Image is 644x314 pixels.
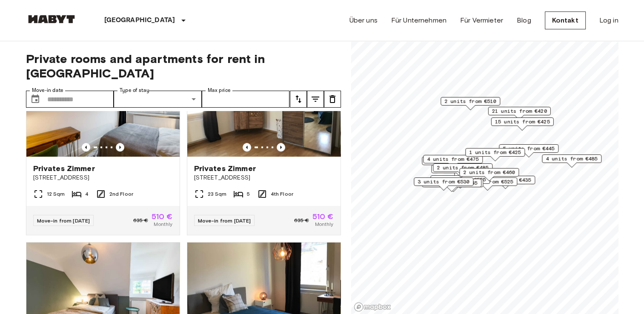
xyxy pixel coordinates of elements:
span: [STREET_ADDRESS] [33,174,173,182]
a: Mapbox logo [354,302,391,312]
div: Map marker [441,97,500,110]
span: 635 € [294,217,309,224]
div: Map marker [475,176,535,189]
span: Monthly [315,220,333,228]
div: Map marker [458,177,517,191]
div: Map marker [431,165,491,178]
span: 15 units from €425 [495,118,550,126]
div: Map marker [499,144,558,157]
span: [STREET_ADDRESS] [194,174,334,182]
span: 510 € [152,213,173,220]
button: Previous image [82,143,90,151]
span: 2 units from €525 [461,178,513,186]
button: Previous image [116,143,124,151]
span: 2 units from €460 [463,168,515,176]
button: Choose date [27,91,44,108]
span: 5 units from €445 [503,145,555,152]
a: Log in [599,15,618,26]
a: Über uns [349,15,378,26]
div: Map marker [491,117,553,131]
span: 4 units from €475 [427,155,479,163]
a: Für Unternehmen [391,15,447,26]
div: Map marker [459,168,519,181]
span: 510 € [312,213,334,220]
span: Move-in from [DATE] [198,217,251,224]
span: 5 [247,190,250,198]
span: Private rooms and apartments for rent in [GEOGRAPHIC_DATA] [26,51,341,80]
a: Blog [517,15,531,26]
div: Map marker [465,148,525,161]
span: 4 [85,190,89,198]
img: Habyt [26,15,77,23]
button: tune [307,91,324,108]
button: Previous image [243,143,251,151]
div: Map marker [422,157,481,170]
a: Für Vermieter [460,15,503,26]
span: 3 units from €530 [418,178,469,186]
span: 5 units from €435 [479,176,531,184]
span: 635 € [133,217,148,224]
div: Map marker [423,155,483,168]
span: 2 units from €485 [437,164,489,171]
span: 1 units from €425 [469,148,521,156]
button: Previous image [277,143,285,151]
div: Map marker [422,179,481,192]
label: Move-in date [32,87,63,94]
div: Map marker [430,175,490,188]
span: 4th Floor [271,190,293,198]
span: Monthly [154,220,172,228]
span: Privates Zimmer [194,163,256,174]
span: 21 units from €420 [492,107,547,115]
a: Marketing picture of unit DE-09-007-001-04HFPrevious imagePrevious imagePrivates Zimmer[STREET_AD... [26,54,180,235]
span: Privates Zimmer [33,163,95,174]
div: Map marker [488,107,550,120]
button: tune [290,91,307,108]
label: Type of stay [120,87,149,94]
span: 23 Sqm [208,190,227,198]
span: 4 units from €485 [546,155,598,163]
div: Map marker [433,163,492,177]
span: 2 units from €510 [444,97,496,105]
span: 12 Sqm [47,190,65,198]
button: tune [324,91,341,108]
label: Max price [208,87,231,94]
p: [GEOGRAPHIC_DATA] [104,15,175,26]
div: Map marker [424,179,483,192]
a: Kontakt [545,11,586,29]
span: Move-in from [DATE] [37,217,90,224]
div: Map marker [542,154,601,168]
span: 2nd Floor [109,190,133,198]
div: Map marker [414,177,473,191]
span: 1 units from €445 [426,179,478,187]
a: Marketing picture of unit DE-09-015-001-02HFPrevious imagePrevious imagePrivates Zimmer[STREET_AD... [187,54,341,235]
